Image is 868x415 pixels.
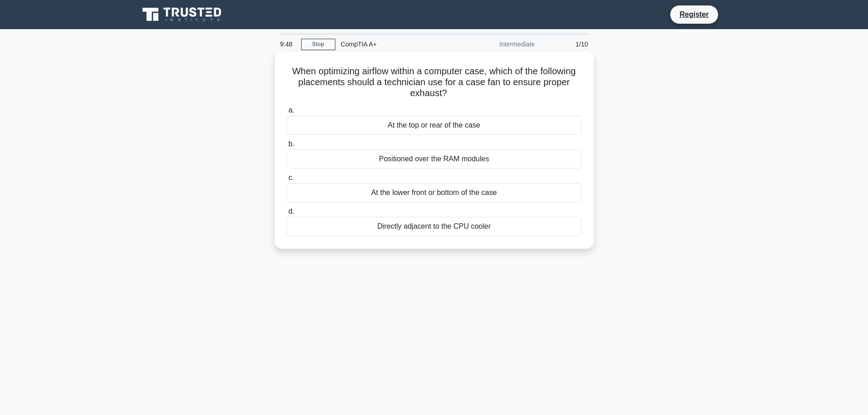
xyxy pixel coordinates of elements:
div: Intermediate [461,35,540,53]
h5: When optimizing airflow within a computer case, which of the following placements should a techni... [286,66,583,99]
div: 9:48 [275,35,301,53]
a: Stop [301,39,335,50]
span: a. [288,106,294,114]
div: 1/10 [540,35,594,53]
span: b. [288,140,294,148]
a: Register [674,9,714,20]
span: d. [288,207,294,215]
div: At the top or rear of the case [287,116,582,135]
div: At the lower front or bottom of the case [287,183,582,202]
div: Directly adjacent to the CPU cooler [287,217,582,236]
span: c. [288,174,294,181]
div: CompTIA A+ [335,35,461,53]
div: Positioned over the RAM modules [287,149,582,169]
